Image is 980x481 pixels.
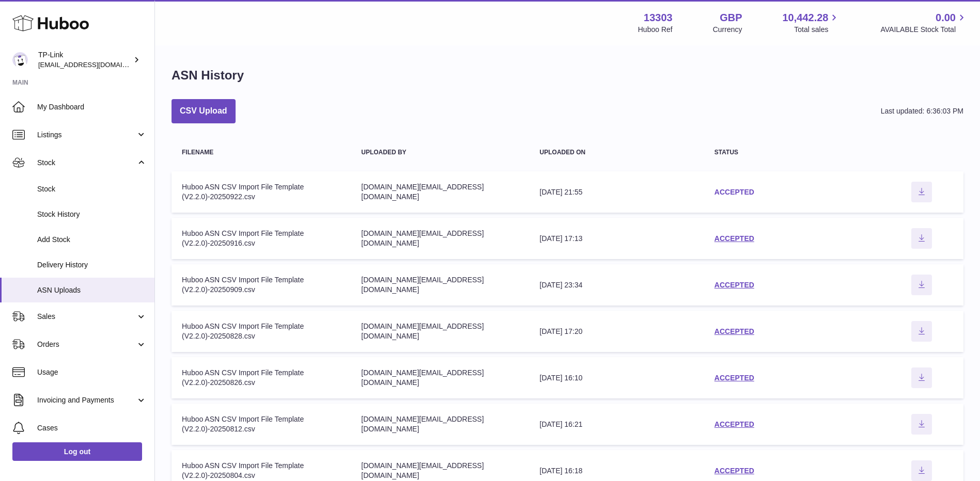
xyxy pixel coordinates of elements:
[714,188,754,196] a: ACCEPTED
[714,374,754,382] a: ACCEPTED
[172,139,351,166] th: Filename
[37,184,147,194] span: Stock
[713,25,742,35] div: Currency
[638,25,673,35] div: Huboo Ref
[37,130,136,140] span: Listings
[37,423,147,433] span: Cases
[37,285,147,295] span: ASN Uploads
[540,420,694,429] div: [DATE] 16:21
[361,368,519,388] div: [DOMAIN_NAME][EMAIL_ADDRESS][DOMAIN_NAME]
[182,229,340,248] div: Huboo ASN CSV Import File Template (V2.2.0)-20250916.csv
[911,460,932,481] button: Download ASN file
[714,327,754,335] a: ACCEPTED
[540,280,694,290] div: [DATE] 23:34
[172,67,244,84] h1: ASN History
[361,275,519,295] div: [DOMAIN_NAME][EMAIL_ADDRESS][DOMAIN_NAME]
[37,158,136,168] span: Stock
[37,235,147,245] span: Add Stock
[714,234,754,243] a: ACCEPTED
[37,340,136,349] span: Orders
[361,461,519,480] div: [DOMAIN_NAME][EMAIL_ADDRESS][DOMAIN_NAME]
[361,322,519,341] div: [DOMAIN_NAME][EMAIL_ADDRESS][DOMAIN_NAME]
[182,414,340,434] div: Huboo ASN CSV Import File Template (V2.2.0)-20250812.csv
[351,139,529,166] th: Uploaded by
[182,461,340,480] div: Huboo ASN CSV Import File Template (V2.2.0)-20250804.csv
[37,102,147,112] span: My Dashboard
[182,322,340,341] div: Huboo ASN CSV Import File Template (V2.2.0)-20250828.csv
[720,11,742,25] strong: GBP
[540,466,694,476] div: [DATE] 16:18
[911,321,932,342] button: Download ASN file
[880,11,968,35] a: 0.00 AVAILABLE Stock Total
[704,139,879,166] th: Status
[361,229,519,248] div: [DOMAIN_NAME][EMAIL_ADDRESS][DOMAIN_NAME]
[540,373,694,383] div: [DATE] 16:10
[644,11,673,25] strong: 13303
[540,234,694,244] div: [DATE] 17:13
[714,281,754,289] a: ACCEPTED
[361,182,519,202] div: [DOMAIN_NAME][EMAIL_ADDRESS][DOMAIN_NAME]
[911,275,932,295] button: Download ASN file
[794,25,840,35] span: Total sales
[782,11,840,35] a: 10,442.28 Total sales
[881,106,963,116] div: Last updated: 6:36:03 PM
[911,228,932,249] button: Download ASN file
[38,50,131,70] div: TP-Link
[530,139,704,166] th: Uploaded on
[879,139,963,166] th: actions
[714,467,754,475] a: ACCEPTED
[182,182,340,202] div: Huboo ASN CSV Import File Template (V2.2.0)-20250922.csv
[38,60,152,69] span: [EMAIL_ADDRESS][DOMAIN_NAME]
[361,414,519,434] div: [DOMAIN_NAME][EMAIL_ADDRESS][DOMAIN_NAME]
[540,327,694,336] div: [DATE] 17:20
[12,52,28,68] img: gaby.chen@tp-link.com
[37,260,147,270] span: Delivery History
[714,420,754,428] a: ACCEPTED
[37,210,147,219] span: Stock History
[37,367,147,377] span: Usage
[172,99,236,123] button: CSV Upload
[911,182,932,202] button: Download ASN file
[880,25,968,35] span: AVAILABLE Stock Total
[182,275,340,295] div: Huboo ASN CSV Import File Template (V2.2.0)-20250909.csv
[936,11,956,25] span: 0.00
[12,442,142,461] a: Log out
[540,187,694,197] div: [DATE] 21:55
[911,414,932,435] button: Download ASN file
[782,11,828,25] span: 10,442.28
[37,312,136,322] span: Sales
[182,368,340,388] div: Huboo ASN CSV Import File Template (V2.2.0)-20250826.csv
[911,367,932,388] button: Download ASN file
[37,395,136,405] span: Invoicing and Payments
